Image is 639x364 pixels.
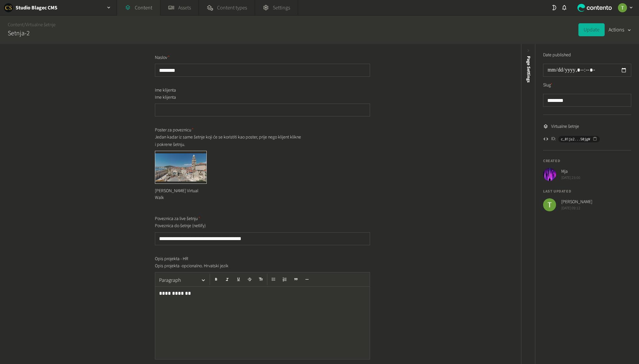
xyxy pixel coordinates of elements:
span: [DATE] 09:12 [561,205,592,211]
button: Actions [609,23,631,36]
span: Content types [217,4,247,12]
span: Page Settings [525,56,532,83]
h4: Last updated [543,189,631,194]
label: Slug [543,82,552,89]
span: Virtualne šetnje [551,123,579,130]
button: Paragraph [157,274,208,287]
h2: Setnja-2 [8,28,30,38]
p: Poveznica do šetnje (netlify) [155,222,302,229]
span: Poveznica za live šetnju [155,215,200,222]
a: Content [8,21,24,28]
img: Studio Blagec CMS [4,3,13,12]
span: / [24,21,25,28]
span: [DATE] 23:00 [561,175,580,181]
h4: Created [543,158,631,164]
span: Poster za poveznicu [155,127,194,134]
span: ID: [551,136,556,142]
span: c_01js2...50jgW [561,136,590,142]
span: [PERSON_NAME] [561,199,592,205]
span: Ime klijenta [155,87,176,94]
span: Naslov [155,54,170,61]
span: Opis projekta - HR [155,256,188,262]
img: Tihana Blagec [618,3,627,12]
h2: Studio Blagec CMS [16,4,57,12]
img: Tihana Blagec [543,198,556,211]
button: c_01js2...50jgW [558,136,600,142]
button: Update [578,23,605,36]
label: Date published [543,52,571,59]
img: Mja [543,168,556,181]
span: Mja [561,168,580,175]
div: [PERSON_NAME] Virtual Walk [155,184,207,205]
span: Settings [273,4,290,12]
p: Jedan kadar iz same šetnje koji će se koristiti kao poster, prije nego klijent klikne i pokrene š... [155,134,302,148]
img: Imperatore Virtual Walk [155,151,206,183]
p: Opis projekta -opcionalno. Hrvatski jezik [155,262,302,270]
p: Ime klijenta [155,94,302,101]
a: Virtualne šetnje [25,21,55,28]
